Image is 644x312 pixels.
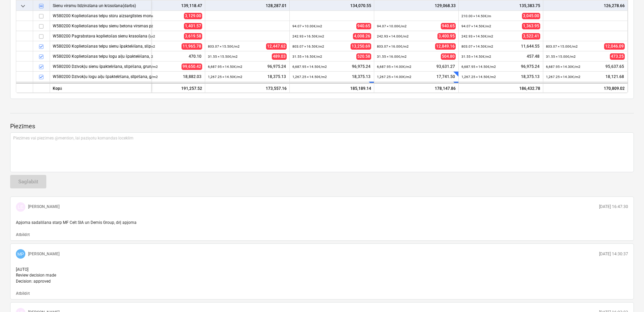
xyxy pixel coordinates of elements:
span: 18,882.03 [182,74,202,80]
span: Apjoma sadalīšana starp MF Celt SIA un Demis Group, dēļ apjoma [16,220,137,225]
small: 1,267.25 × 14.50€ / m2 [292,75,327,79]
span: 96,975.24 [520,64,540,70]
div: 135,383.75 [461,1,540,11]
p: [PERSON_NAME] [28,204,59,210]
div: 126,278.66 [546,1,625,11]
small: 242.93 × 14.00€ / m2 [377,34,409,38]
span: 13,250.69 [351,43,371,50]
div: 170,809.02 [543,83,628,93]
span: 93,631.27 [436,64,456,70]
span: 17,741.50 [436,74,456,80]
span: keyboard_arrow_down [19,2,27,10]
div: 134,070.55 [292,1,371,11]
span: [AUTO] Review decision made Decision: approved [16,267,56,283]
small: 94.07 × 10.00€ / m2 [292,24,322,28]
div: W580200 Koplietošanas telpu stūru aizsarglīstes montāža [53,11,148,21]
small: 94.07 × 14.50€ / m2 [461,24,491,28]
span: 99,650.42 [182,63,202,70]
span: 1,363.95 [522,23,540,29]
div: 173,557.16 [205,83,290,93]
span: 1,401.57 [184,23,202,29]
span: 940.65 [356,23,371,29]
small: 6,687.95 × 14.30€ / m2 [546,65,580,69]
small: 31.55 × 16.50€ / m2 [292,55,322,58]
span: 457.48 [526,54,540,59]
span: 3,129.00 [184,13,202,19]
span: 940.65 [441,23,456,29]
span: 3,045.00 [522,13,540,19]
small: 1,267.25 × 14.50€ / m2 [461,75,496,79]
span: 473.25 [610,53,625,60]
span: 3,619.58 [184,33,202,40]
p: Piezīmes [10,122,634,130]
div: Lāsma Erharde [16,202,25,212]
span: 11,965.78 [182,43,202,50]
small: 6,687.95 × 14.50€ / m2 [461,65,496,69]
small: 803.07 × 16.50€ / m2 [292,45,324,48]
small: 210.00 × 14.50€ / m [461,14,491,18]
span: LE [18,204,23,210]
small: 1,267.25 × 14.30€ / m2 [546,75,580,79]
p: [DATE] 14:30:37 [599,251,628,257]
small: 31.55 × 15.50€ / m2 [208,55,238,58]
small: 6,687.95 × 14.00€ / m2 [377,65,411,69]
span: 96,975.24 [267,64,287,70]
div: Mārtiņš Pogulis [16,249,25,259]
div: W580200 Koplietošanas telpu sienu špaktelēšana, slīpēšana, gruntēšana un krāsošana ar tonētu krās... [53,41,148,51]
div: Sienu virsmu līdzināšana un krāsošana(darbs) [53,1,148,10]
span: 504.80 [441,53,456,60]
span: 520.58 [356,53,371,60]
div: W580200 Pagrabstava koplietošas sienu krasošana (uz sienas bloku virsmas) [53,31,148,41]
span: 11,644.55 [520,44,540,49]
div: 129,068.33 [377,1,456,11]
div: 185,189.14 [290,83,374,93]
div: Kopā [50,83,151,93]
div: W580200 Dzīvokļu sienu špaktelēšana, slīpēšana, gruntēšana un krāsošana ar tonētu krāsu 2 kārtās ... [53,61,148,71]
p: [DATE] 16:47:30 [599,204,628,210]
span: 18,375.13 [520,74,540,80]
button: Atbildēt [16,291,30,296]
div: 139,118.47 [123,1,202,11]
span: 96,975.24 [351,64,371,70]
div: W580200 Dzīvokļu logu aiļu špaktelēšana, slīpēšana, gruntēšana, krāsošana 2 kārtās [53,72,148,81]
small: 31.55 × 15.00€ / m2 [546,55,576,58]
span: 18,375.13 [351,74,371,80]
div: W580200 Koplietošanas telpu sienu betona virsmas pretputekļu pārklājums(saimniecības un tehniskās... [53,21,148,31]
p: [PERSON_NAME] [28,251,59,257]
button: Atbildēt [16,232,30,238]
small: 6,687.95 × 14.50€ / m2 [292,65,327,69]
span: MP [17,252,24,257]
small: 803.07 × 15.50€ / m2 [208,45,240,48]
span: 18,375.13 [267,74,287,80]
span: 470.10 [188,54,202,59]
span: 95,637.65 [605,64,625,70]
div: 128,287.01 [208,1,287,11]
span: 489.03 [272,53,287,60]
small: 94.07 × 10.00€ / m2 [377,24,407,28]
small: 1,267.25 × 14.50€ / m2 [208,75,242,79]
span: 4,008.26 [353,33,371,40]
small: 1,267.25 × 14.00€ / m2 [377,75,411,79]
small: 803.07 × 15.00€ / m2 [546,45,578,48]
span: 3,522.41 [522,33,540,40]
div: 191,257.52 [121,83,205,93]
span: 12,046.09 [604,43,625,50]
small: 803.07 × 14.50€ / m2 [461,45,493,48]
small: 31.55 × 16.00€ / m2 [377,55,407,58]
span: 12,447.62 [266,43,287,50]
span: 3,400.95 [437,33,456,40]
div: W580200 Koplietošanas telpu logu aiļu špaktelēšana, slīpēšana, gruntēšana, krāsošana 2 kārtās [53,51,148,61]
span: 18,121.68 [605,74,625,80]
small: 31.55 × 14.50€ / m2 [461,55,491,58]
small: 242.93 × 16.50€ / m2 [292,34,324,38]
div: 178,147.86 [374,83,459,93]
div: W582000 Palīgmateriāli krāsošanas darbiem [53,82,148,92]
div: 186,432.78 [459,83,543,93]
small: 242.93 × 14.50€ / m2 [461,34,493,38]
span: 12,849.16 [435,43,456,50]
small: 6,687.95 × 14.50€ / m2 [208,65,242,69]
small: 803.07 × 16.00€ / m2 [377,45,409,48]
